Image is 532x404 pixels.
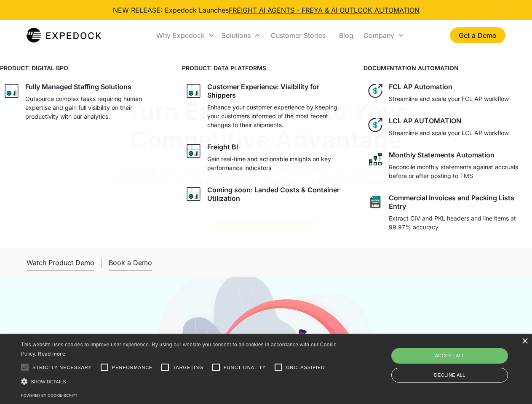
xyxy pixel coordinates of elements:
[109,258,152,267] div: Book a Demo
[389,162,529,180] p: Reconcile monthly statements against accruals before or after posting to TMS
[112,364,153,371] span: Performance
[218,21,264,50] div: Solutions
[182,79,350,133] a: graph iconCustomer Experience: Visibility for ShippersEnhance your customer experience by keeping...
[185,186,202,202] img: graph icon
[3,82,20,99] img: graph icon
[25,82,131,91] div: Fully Managed Staffing Solutions
[367,151,384,167] img: network like icon
[389,214,529,231] p: Extract CIV and PKL headers and line items at 99.97% accuracy
[389,194,529,210] div: Commercial Invoices and Packing Lists Entry
[207,82,347,99] div: Customer Experience: Visibility for Shippers
[450,27,505,43] a: Get a Demo
[38,351,65,357] a: Read more
[25,94,165,121] p: Outsource complex tasks requiring human expertise and gain full visibility on their productivity ...
[332,21,360,50] a: Blog
[27,27,101,44] a: home
[389,94,509,103] p: Streamline and scale your FCL AP workflow
[185,143,202,159] img: graph icon
[21,342,337,357] span: This website uses cookies to improve user experience. By using our website you consent to all coo...
[222,31,251,40] div: Solutions
[153,21,218,50] div: Why Expedock
[156,31,205,40] div: Why Expedock
[360,21,408,50] div: Company
[389,82,452,91] div: FCL AP Automation
[264,21,332,50] a: Customer Stories
[27,255,94,271] a: open lightbox
[364,64,532,72] h4: DOCUMENTATION AUTOMATION
[182,139,350,175] a: graph iconFreight BIGain real-time and actionable insights on key performance indicators
[207,186,347,202] div: Coming soon: Landed Costs & Container Utilization
[389,151,495,159] div: Monthly Statements Automation
[185,82,202,99] img: graph icon
[182,64,350,72] h4: PRODUCT: DATA PLATFORMS
[364,79,532,106] a: dollar iconFCL AP AutomationStreamline and scale your FCL AP workflow
[173,364,203,371] span: Targeting
[364,190,532,235] a: sheet iconCommercial Invoices and Packing Lists EntryExtract CIV and PKL headers and line items a...
[21,377,340,386] div: Show details
[389,128,509,137] p: Streamline and scale your LCL AP workflow
[392,313,532,404] iframe: Chat Widget
[367,194,384,210] img: sheet icon
[27,258,94,267] div: Watch Product Demo
[207,154,347,172] p: Gain real-time and actionable insights on key performance indicators
[113,5,420,15] div: NEW RELEASE: Expedock Launches
[367,117,384,133] img: dollar icon
[21,393,78,398] a: Powered by cookie-script
[182,182,350,206] a: graph iconComing soon: Landed Costs & Container Utilization
[229,6,420,14] a: FREIGHT AI AGENTS - FREYA & AI OUTLOOK AUTOMATION
[364,31,394,40] div: Company
[32,364,92,371] span: Strictly necessary
[224,364,266,371] span: Functionality
[207,103,347,129] p: Enhance your customer experience by keeping your customers informed of the most recent changes to...
[364,113,532,141] a: dollar iconLCL AP AUTOMATIONStreamline and scale your LCL AP workflow
[27,27,101,44] img: Expedock Logo
[109,255,152,271] a: Book a Demo
[286,364,325,371] span: Unclassified
[31,379,66,384] span: Show details
[389,117,461,125] div: LCL AP AUTOMATION
[364,147,532,183] a: network like iconMonthly Statements AutomationReconcile monthly statements against accruals befor...
[367,82,384,99] img: dollar icon
[207,143,238,151] div: Freight BI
